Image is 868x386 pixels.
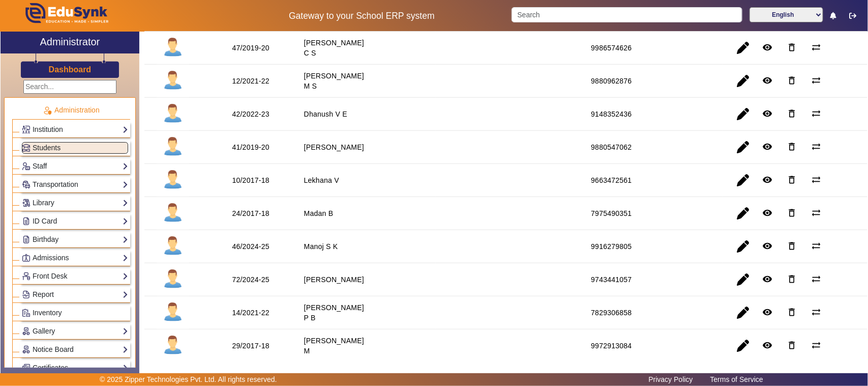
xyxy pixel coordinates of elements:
mat-icon: sync_alt [812,307,822,317]
img: profile.png [160,234,186,259]
mat-icon: remove_red_eye [763,108,773,119]
mat-icon: sync_alt [812,108,822,119]
div: 9880547062 [591,142,632,152]
img: Inventory.png [22,309,30,317]
div: 41/2019-20 [232,142,269,152]
staff-with-status: Lekhana V [304,176,339,184]
mat-icon: delete_outline [787,241,797,251]
staff-with-status: Dhanush V E [304,110,347,118]
mat-icon: delete_outline [787,307,797,317]
staff-with-status: [PERSON_NAME] M [304,337,364,355]
h5: Gateway to your School ERP system [223,11,501,21]
staff-with-status: Manoj S K [304,242,338,251]
mat-icon: delete_outline [787,175,797,185]
img: profile.png [160,300,186,325]
img: profile.png [160,168,186,193]
input: Search [512,7,742,22]
mat-icon: sync_alt [812,142,822,152]
div: 9743441057 [591,274,632,285]
img: profile.png [160,101,186,127]
mat-icon: remove_red_eye [763,142,773,152]
mat-icon: remove_red_eye [763,42,773,52]
mat-icon: sync_alt [812,340,822,350]
div: 12/2021-22 [232,76,269,86]
staff-with-status: [PERSON_NAME] [304,143,364,151]
staff-with-status: [PERSON_NAME] C S [304,39,364,57]
div: 72/2024-25 [232,274,269,285]
img: profile.png [160,35,186,61]
span: Inventory [33,309,62,317]
staff-with-status: [PERSON_NAME] P B [304,304,364,322]
mat-icon: delete_outline [787,75,797,86]
p: © 2025 Zipper Technologies Pvt. Ltd. All rights reserved. [100,374,277,385]
a: Inventory [22,307,128,319]
div: 29/2017-18 [232,341,269,351]
div: 10/2017-18 [232,175,269,185]
div: 7829306858 [591,308,632,318]
mat-icon: sync_alt [812,42,822,52]
mat-icon: remove_red_eye [763,208,773,218]
mat-icon: remove_red_eye [763,75,773,86]
staff-with-status: [PERSON_NAME] [304,275,364,284]
img: profile.png [160,201,186,226]
mat-icon: delete_outline [787,108,797,119]
img: Administration.png [43,106,52,115]
h3: Dashboard [49,65,92,74]
div: 14/2021-22 [232,308,269,318]
mat-icon: sync_alt [812,241,822,251]
img: profile.png [160,267,186,292]
input: Search... [23,80,116,94]
p: Administration [12,105,130,116]
a: Terms of Service [705,373,768,386]
a: Privacy Policy [644,373,698,386]
a: Administrator [1,32,139,53]
mat-icon: delete_outline [787,274,797,284]
span: Students [33,144,61,152]
div: 9880962876 [591,76,632,86]
mat-icon: delete_outline [787,42,797,52]
mat-icon: remove_red_eye [763,307,773,317]
div: 9148352436 [591,109,632,119]
mat-icon: delete_outline [787,208,797,218]
div: 9663472561 [591,175,632,185]
div: 46/2024-25 [232,241,269,252]
mat-icon: sync_alt [812,274,822,284]
div: 9916279805 [591,241,632,252]
img: profile.png [160,68,186,94]
img: profile.png [160,134,186,160]
mat-icon: sync_alt [812,208,822,218]
staff-with-status: Madan B [304,209,334,217]
div: 47/2019-20 [232,43,269,53]
div: 9972913084 [591,341,632,351]
mat-icon: remove_red_eye [763,274,773,284]
div: 24/2017-18 [232,208,269,218]
img: profile.png [160,333,186,359]
a: Students [22,142,128,154]
mat-icon: sync_alt [812,75,822,86]
mat-icon: sync_alt [812,175,822,185]
img: Students.png [22,144,30,152]
mat-icon: remove_red_eye [763,241,773,251]
mat-icon: delete_outline [787,142,797,152]
mat-icon: delete_outline [787,340,797,350]
a: Dashboard [48,64,92,75]
div: 7975490351 [591,208,632,218]
mat-icon: remove_red_eye [763,175,773,185]
mat-icon: remove_red_eye [763,340,773,350]
h2: Administrator [40,36,100,48]
div: 42/2022-23 [232,109,269,119]
staff-with-status: [PERSON_NAME] M S [304,72,364,90]
div: 9986574626 [591,43,632,53]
